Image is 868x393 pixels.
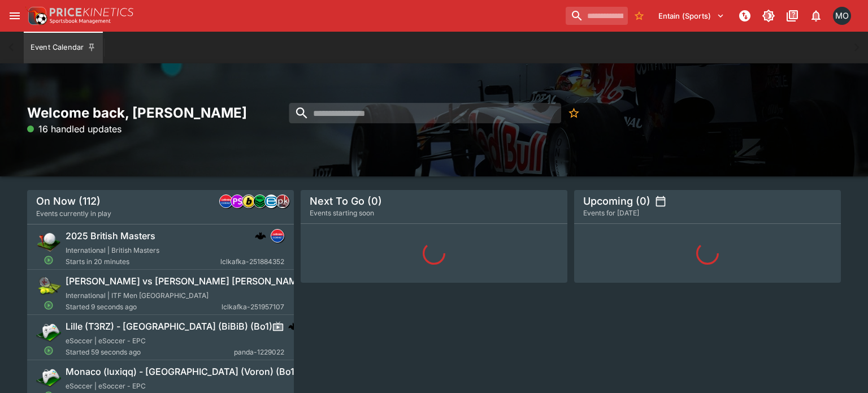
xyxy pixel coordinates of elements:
[265,195,277,208] img: betradar.png
[242,195,255,208] img: bwin.png
[36,365,61,390] img: esports.png
[220,195,232,208] img: lclkafka.png
[66,230,155,242] h6: 2025 British Masters
[563,103,584,123] button: No Bookmarks
[310,208,374,219] span: Events starting soon
[44,255,54,265] svg: Open
[50,19,111,24] img: Sportsbook Management
[36,274,61,299] img: tennis.png
[276,195,289,208] div: pricekinetics
[288,321,300,332] img: logo-cerberus.svg
[735,6,755,26] button: NOT Connected to PK
[220,256,284,267] span: lclkafka-251884352
[66,246,159,254] span: International | British Masters
[36,195,101,208] h5: On Now (112)
[276,195,289,208] img: pricekinetics.png
[242,195,255,208] div: bwin
[66,301,222,313] span: Started 9 seconds ago
[27,104,294,122] h2: Welcome back, [PERSON_NAME]
[5,6,25,26] button: open drawer
[66,275,306,287] h6: [PERSON_NAME] vs [PERSON_NAME] [PERSON_NAME]
[271,230,284,242] img: lclkafka.png
[782,6,802,26] button: Documentation
[231,195,244,208] div: pandascore
[66,336,146,345] span: eSoccer | eSoccer - EPC
[833,7,851,25] div: Matt Oliver
[253,195,267,208] div: nrl
[758,6,779,26] button: Toggle light/dark mode
[25,5,47,27] img: PriceKinetics Logo
[219,195,233,208] div: lclkafka
[271,229,284,243] div: lclkafka
[27,122,121,136] p: 16 handled updates
[44,346,54,356] svg: Open
[66,256,220,267] span: Starts in 20 minutes
[66,291,209,300] span: International | ITF Men [GEOGRAPHIC_DATA]
[254,195,266,208] img: nrl.png
[255,230,266,241] img: logo-cerberus.svg
[655,196,666,207] button: settings
[66,321,272,332] h6: Lille (T3RZ) - [GEOGRAPHIC_DATA] (BiBiB) (Bo1)
[255,230,266,241] div: cerberus
[652,7,731,25] button: Select Tenant
[264,195,278,208] div: betradar
[24,32,103,63] button: Event Calendar
[36,319,61,344] img: esports.png
[310,195,382,208] h5: Next To Go (0)
[231,195,244,208] img: pandascore.png
[234,347,284,358] span: panda-1229022
[50,8,133,16] img: PriceKinetics
[66,382,146,390] span: eSoccer | eSoccer - EPC
[289,103,561,123] input: search
[630,7,648,25] button: No Bookmarks
[566,7,628,25] input: search
[66,347,234,358] span: Started 59 seconds ago
[830,3,854,28] button: Matt Oliver
[583,208,639,219] span: Events for [DATE]
[288,321,300,332] div: cerberus
[222,301,284,313] span: lclkafka-251957107
[66,366,298,378] h6: Monaco (luxiqq) - [GEOGRAPHIC_DATA] (Voron) (Bo1)
[36,229,61,254] img: golf.png
[44,300,54,310] svg: Open
[36,208,111,219] span: Events currently in play
[806,6,826,26] button: Notifications
[583,195,650,208] h5: Upcoming (0)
